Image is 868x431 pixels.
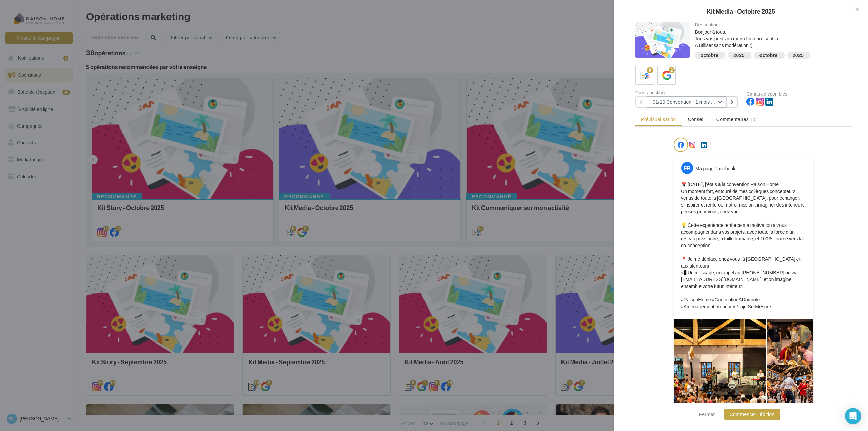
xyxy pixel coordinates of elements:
div: Kit Media - Octobre 2025 [625,8,857,14]
div: 2025 [733,53,745,58]
div: FB [681,162,693,174]
div: Description [695,22,847,27]
div: Canaux disponibles [746,92,852,96]
button: Commencer l'édition [724,409,780,420]
div: 9 [647,67,653,73]
button: 01/10 Convention - 1 mois en arrière [647,96,726,108]
div: 2 [669,67,675,73]
div: octobre [701,53,719,58]
span: Conseil [688,116,705,122]
div: octobre [759,53,778,58]
p: 📅 [DATE], j’étais à la convention Raison Home Un moment fort, entouré de mes collègues concepteur... [681,181,806,310]
div: Cross-posting [635,90,741,95]
div: Ma page Facebook [695,165,735,172]
div: 2025 [793,53,804,58]
div: Open Intercom Messenger [845,408,861,424]
span: Commentaires [716,116,749,123]
span: (0) [751,117,757,122]
div: Bonjour à tous, Tous vos posts du mois d'octobre sont là. À utiliser sans modération :) [695,28,847,49]
button: Fermer [696,410,717,418]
